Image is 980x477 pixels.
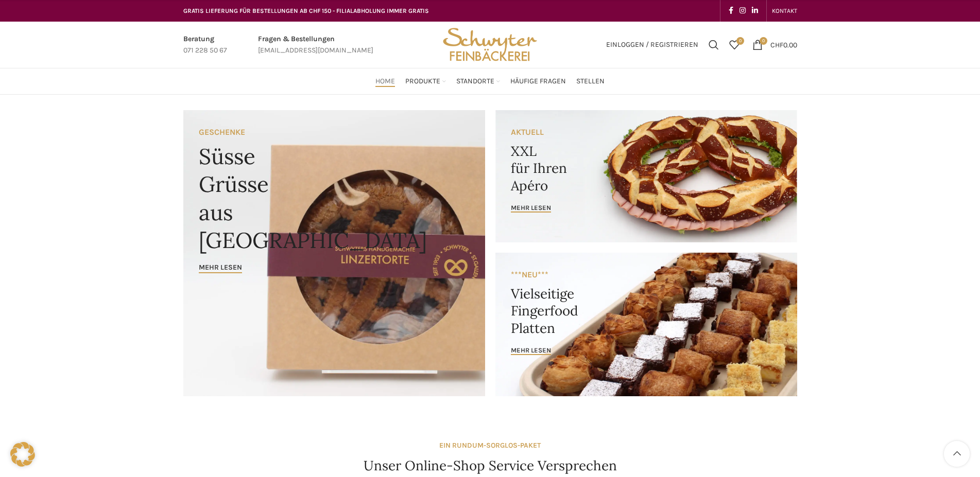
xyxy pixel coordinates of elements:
span: 0 [760,37,767,45]
span: Home [375,77,395,86]
span: KONTAKT [772,7,797,14]
a: Stellen [576,71,605,92]
a: Banner link [495,253,797,396]
a: Instagram social link [736,4,749,18]
a: 0 CHF0.00 [747,34,802,55]
a: Suchen [703,34,724,55]
span: Stellen [576,77,605,86]
h4: Unser Online-Shop Service Versprechen [364,456,617,475]
a: 0 [724,34,745,55]
a: Produkte [405,71,446,92]
span: GRATIS LIEFERUNG FÜR BESTELLUNGEN AB CHF 150 - FILIALABHOLUNG IMMER GRATIS [183,7,429,14]
a: Scroll to top button [944,441,970,467]
a: Infobox link [183,33,227,57]
a: KONTAKT [772,1,797,21]
a: Infobox link [258,33,373,57]
a: Banner link [495,110,797,242]
a: Home [375,71,395,92]
span: CHF [770,40,783,49]
span: Produkte [405,77,440,86]
span: Einloggen / Registrieren [606,41,698,48]
a: Site logo [439,40,540,48]
a: Facebook social link [726,4,736,18]
a: Häufige Fragen [510,71,566,92]
div: Main navigation [178,71,802,92]
a: Banner link [183,110,485,396]
a: Standorte [456,71,500,92]
span: Häufige Fragen [510,77,566,86]
img: Bäckerei Schwyter [439,22,540,68]
a: Einloggen / Registrieren [601,34,703,55]
bdi: 0.00 [770,40,797,49]
span: 0 [736,37,744,45]
div: Secondary navigation [767,1,802,21]
strong: EIN RUNDUM-SORGLOS-PAKET [439,441,541,450]
span: Standorte [456,77,494,86]
div: Meine Wunschliste [724,34,745,55]
a: Linkedin social link [749,4,761,18]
